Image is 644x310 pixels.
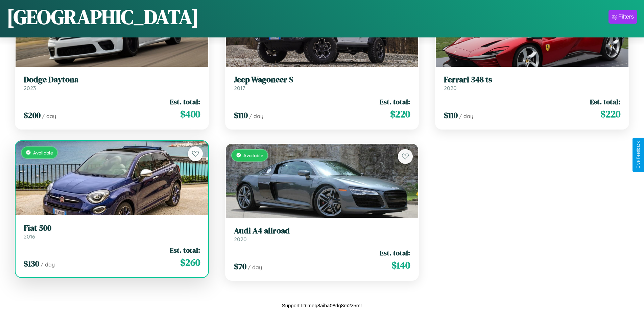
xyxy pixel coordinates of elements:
[33,150,53,156] span: Available
[390,107,410,121] span: $ 220
[234,85,245,91] span: 2017
[380,248,410,258] span: Est. total:
[24,75,200,91] a: Dodge Daytona2023
[24,85,36,91] span: 2023
[234,226,410,236] h3: Audi A4 allroad
[248,264,262,271] span: / day
[24,233,35,240] span: 2016
[444,75,620,91] a: Ferrari 348 ts2020
[7,3,199,31] h1: [GEOGRAPHIC_DATA]
[24,75,200,85] h3: Dodge Daytona
[249,113,263,119] span: / day
[636,141,641,169] div: Give Feedback
[609,10,637,24] button: Filters
[24,223,200,233] h3: Fiat 500
[180,107,200,121] span: $ 400
[459,113,473,119] span: / day
[234,226,410,243] a: Audi A4 allroad2020
[600,107,620,121] span: $ 220
[380,97,410,107] span: Est. total:
[444,75,620,85] h3: Ferrari 348 ts
[444,85,457,91] span: 2020
[42,113,56,119] span: / day
[391,258,410,272] span: $ 140
[234,236,247,243] span: 2020
[234,75,410,91] a: Jeep Wagoneer S2017
[24,258,39,269] span: $ 130
[618,13,634,20] div: Filters
[282,301,362,310] p: Support ID: meq8aiba08dg8m2z5mr
[243,152,263,158] span: Available
[180,256,200,269] span: $ 260
[444,110,458,121] span: $ 110
[41,261,55,268] span: / day
[234,110,248,121] span: $ 110
[234,75,410,85] h3: Jeep Wagoneer S
[170,245,200,255] span: Est. total:
[590,97,620,107] span: Est. total:
[170,97,200,107] span: Est. total:
[24,110,41,121] span: $ 200
[234,261,246,272] span: $ 70
[24,223,200,240] a: Fiat 5002016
